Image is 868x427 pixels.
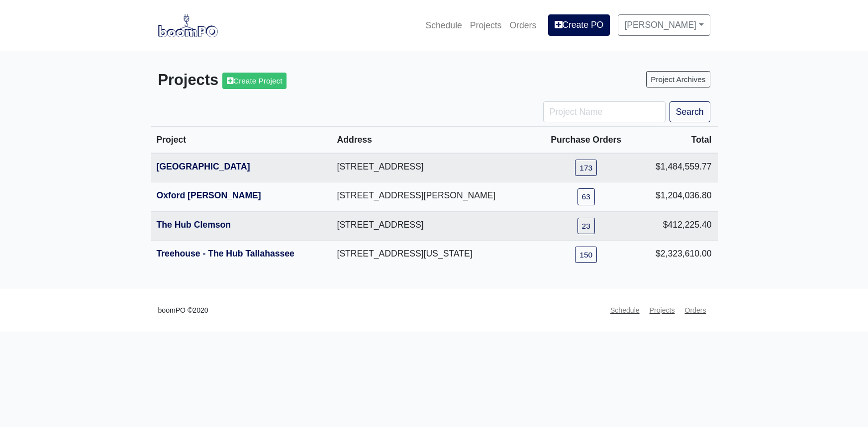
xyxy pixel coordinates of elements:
[575,160,597,176] a: 173
[646,301,679,320] a: Projects
[331,153,537,182] td: [STREET_ADDRESS]
[578,188,595,205] a: 63
[331,240,537,269] td: [STREET_ADDRESS][US_STATE]
[157,220,231,230] a: The Hub Clemson
[158,14,218,37] img: boomPO
[466,14,506,36] a: Projects
[636,153,717,182] td: $1,484,559.77
[680,301,710,320] a: Orders
[151,127,331,154] th: Project
[331,211,537,240] td: [STREET_ADDRESS]
[636,127,717,154] th: Total
[543,101,666,122] input: Project Name
[670,101,710,122] button: Search
[536,127,636,154] th: Purchase Orders
[578,218,595,234] a: 23
[606,301,644,320] a: Schedule
[157,249,294,258] a: Treehouse - The Hub Tallahassee
[618,14,710,35] a: [PERSON_NAME]
[548,14,610,35] a: Create PO
[331,182,537,211] td: [STREET_ADDRESS][PERSON_NAME]
[157,190,261,200] a: Oxford [PERSON_NAME]
[157,162,250,171] a: [GEOGRAPHIC_DATA]
[158,71,427,89] h3: Projects
[636,211,717,240] td: $412,225.40
[505,14,540,36] a: Orders
[421,14,466,36] a: Schedule
[158,305,208,316] small: boomPO ©2020
[636,182,717,211] td: $1,204,036.80
[222,73,287,89] a: Create Project
[636,240,717,269] td: $2,323,610.00
[575,247,597,263] a: 150
[646,71,710,87] a: Project Archives
[331,127,537,154] th: Address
